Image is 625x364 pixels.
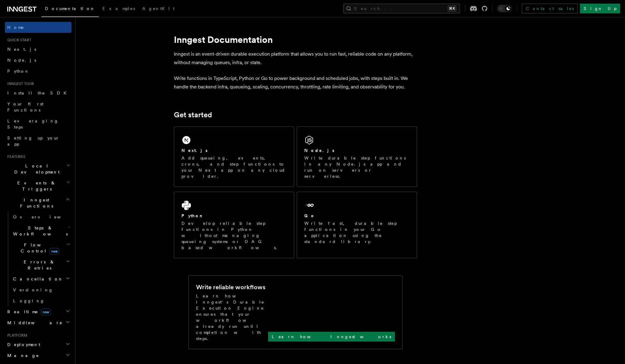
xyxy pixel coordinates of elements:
a: Examples [99,2,139,16]
a: Leveraging Steps [5,115,71,132]
p: Inngest is an event-driven durable execution platform that allows you to run fast, reliable code ... [174,50,417,67]
span: new [49,248,59,255]
a: PythonDevelop reliable step functions in Python without managing queueing systems or DAG based wo... [174,192,294,258]
span: Logging [13,298,45,303]
a: AgentKit [139,2,178,16]
p: Learn how Inngest's Durable Execution Engine ensures that your workflow already run until complet... [196,293,268,342]
span: Platform [5,333,27,338]
a: Setting up your app [5,132,71,149]
p: Add queueing, events, crons, and step functions to your Next app on any cloud provider. [181,155,287,179]
span: Events & Triggers [5,180,66,192]
p: Learn how Inngest works [272,334,391,340]
span: Python [7,69,29,74]
span: Middleware [5,320,63,326]
span: Leveraging Steps [7,118,59,129]
span: AgentKit [142,6,174,11]
a: Get started [174,111,212,119]
a: GoWrite fast, durable step functions in your Go application using the standard library. [297,192,417,258]
a: Next.js [5,44,71,55]
a: Learn how Inngest works [268,332,395,342]
button: Inngest Functions [5,194,71,211]
button: Deployment [5,339,71,350]
a: Node.jsWrite durable step functions in any Node.js app and run on servers or serverless. [297,126,417,187]
h2: Go [304,213,315,219]
button: Flow Controlnew [11,239,71,256]
span: Flow Control [11,242,67,254]
p: Write fast, durable step functions in your Go application using the standard library. [304,220,409,245]
span: Your first Functions [7,101,43,112]
span: Realtime [5,309,51,315]
span: Node.js [7,58,36,63]
p: Write functions in TypeScript, Python or Go to power background and scheduled jobs, with steps bu... [174,74,417,91]
h1: Inngest Documentation [174,34,417,45]
span: Deployment [5,342,40,348]
span: Next.js [7,47,36,52]
span: Steps & Workflows [11,225,68,237]
button: Steps & Workflows [11,222,71,239]
span: Examples [102,6,135,11]
span: Home [7,24,24,30]
h2: Python [181,213,204,219]
span: Overview [13,215,76,219]
h2: Write reliable workflows [196,283,265,291]
a: Sign Up [580,4,620,13]
span: Quick start [5,38,31,43]
button: Cancellation [11,273,71,284]
span: Errors & Retries [11,259,66,271]
span: Install the SDK [7,91,70,95]
button: Search...⌘K [343,4,460,13]
button: Toggle dark mode [497,5,512,12]
a: Next.jsAdd queueing, events, crons, and step functions to your Next app on any cloud provider. [174,126,294,187]
a: Home [5,22,71,33]
span: Features [5,154,25,159]
a: Overview [11,211,71,222]
button: Events & Triggers [5,177,71,194]
span: new [41,309,51,315]
h2: Next.js [181,147,208,153]
button: Manage [5,350,71,361]
span: Local Development [5,163,66,175]
a: Versioning [11,284,71,295]
a: Logging [11,295,71,306]
span: Setting up your app [7,136,60,146]
span: Cancellation [11,276,63,282]
p: Develop reliable step functions in Python without managing queueing systems or DAG based workflows. [181,220,287,251]
button: Local Development [5,160,71,177]
span: Inngest tour [5,81,34,86]
a: Your first Functions [5,98,71,115]
p: Write durable step functions in any Node.js app and run on servers or serverless. [304,155,409,179]
button: Errors & Retries [11,256,71,273]
a: Node.js [5,55,71,66]
a: Install the SDK [5,88,71,98]
span: Manage [5,352,39,359]
span: Documentation [45,6,95,11]
a: Documentation [41,2,99,17]
button: Realtimenew [5,306,71,317]
h2: Node.js [304,147,334,153]
div: Inngest Functions [5,211,71,306]
span: Inngest Functions [5,197,66,209]
a: Python [5,66,71,77]
span: Versioning [13,287,53,292]
button: Middleware [5,317,71,328]
kbd: ⌘K [448,5,456,12]
a: Contact sales [522,4,578,13]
